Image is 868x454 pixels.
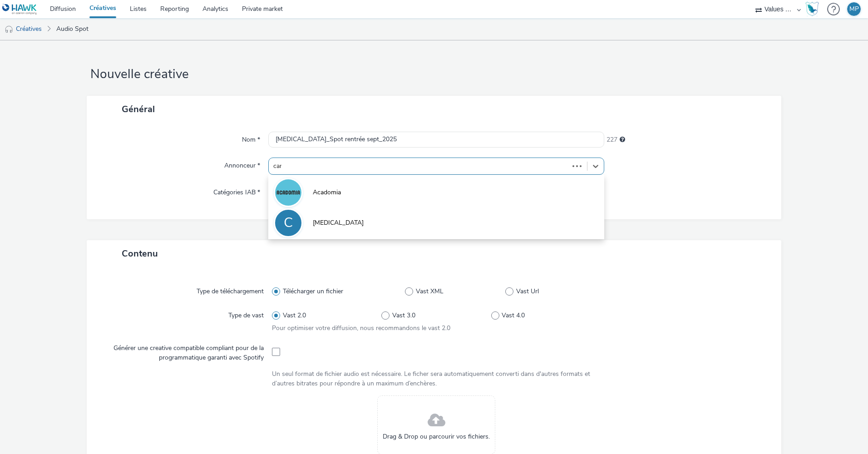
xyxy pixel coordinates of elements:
[193,283,267,296] label: Type de téléchargement
[607,135,617,144] span: 227
[52,18,93,40] a: Audio Spot
[283,311,306,320] span: Vast 2.0
[392,311,415,320] span: Vast 3.0
[87,66,781,83] h1: Nouvelle créative
[416,287,444,296] span: Vast XML
[103,340,267,362] label: Générer une creative compatible compliant pour de la programmatique garanti avec Spotify
[383,432,490,441] span: Drag & Drop ou parcourir vos fichiers.
[272,324,450,332] span: Pour optimiser votre diffusion, nous recommandons le vast 2.0
[122,247,158,260] span: Contenu
[516,287,539,296] span: Vast Url
[5,25,14,34] img: audio
[272,370,601,388] div: Un seul format de fichier audio est nécessaire. Le ficher sera automatiquement converti dans d'au...
[268,132,604,148] input: Nom
[620,135,625,144] div: 255 caractères maximum
[849,2,859,16] div: MP
[2,4,37,15] img: undefined Logo
[313,188,341,197] span: Acadomia
[284,210,293,236] div: C
[210,184,264,197] label: Catégories IAB *
[221,158,264,170] label: Annonceur *
[313,218,364,227] span: [MEDICAL_DATA]
[283,287,343,296] span: Télécharger un fichier
[275,179,301,206] img: Acadomia
[122,103,155,115] span: Général
[225,307,267,320] label: Type de vast
[805,2,823,16] a: Hawk Academy
[238,132,264,144] label: Nom *
[805,2,819,16] img: Hawk Academy
[502,311,525,320] span: Vast 4.0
